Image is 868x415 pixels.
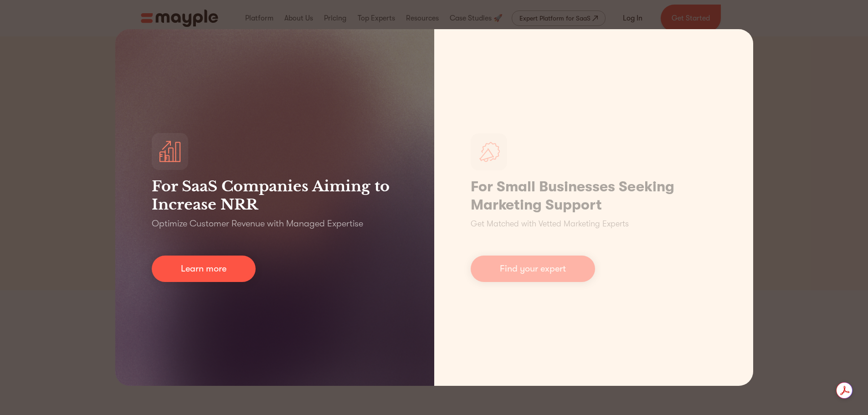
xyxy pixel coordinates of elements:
[471,218,629,230] p: Get Matched with Vetted Marketing Experts
[471,178,717,214] h1: For Small Businesses Seeking Marketing Support
[152,256,256,282] a: Learn more
[152,177,398,214] h3: For SaaS Companies Aiming to Increase NRR
[471,256,595,282] a: Find your expert
[152,217,363,230] p: Optimize Customer Revenue with Managed Expertise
